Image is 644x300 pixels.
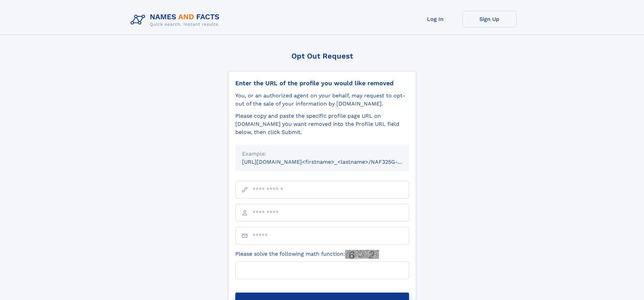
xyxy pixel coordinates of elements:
[128,11,225,29] img: Logo Names and Facts
[235,79,409,87] div: Enter the URL of the profile you would like removed
[235,112,409,136] div: Please copy and paste the specific profile page URL on [DOMAIN_NAME] you want removed into the Pr...
[242,159,422,165] small: [URL][DOMAIN_NAME]<firstname>_<lastname>/NAF325G-xxxxxxxx
[408,11,462,27] a: Log In
[462,11,517,27] a: Sign Up
[228,52,416,60] div: Opt Out Request
[235,92,409,108] div: You, or an authorized agent on your behalf, may request to opt-out of the sale of your informatio...
[242,150,402,158] div: Example:
[235,250,379,259] label: Please solve the following math function:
